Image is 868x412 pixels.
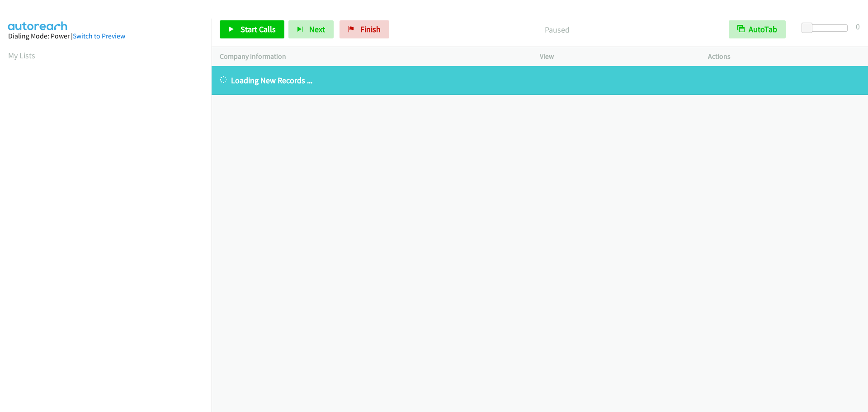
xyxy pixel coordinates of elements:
p: Actions [708,51,860,62]
p: Paused [401,24,712,36]
p: View [540,51,692,62]
a: Finish [340,20,389,38]
p: Loading New Records ... [220,74,860,86]
a: Switch to Preview [73,32,125,40]
div: 0 [856,20,860,33]
button: Next [288,20,334,38]
a: Start Calls [220,20,284,38]
span: Start Calls [241,24,276,34]
div: Delay between calls (in seconds) [806,24,848,32]
button: AutoTab [729,20,786,38]
span: Finish [360,24,381,34]
span: Next [309,24,325,34]
a: My Lists [8,50,35,61]
p: Company Information [220,51,524,62]
div: Dialing Mode: Power | [8,31,203,42]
